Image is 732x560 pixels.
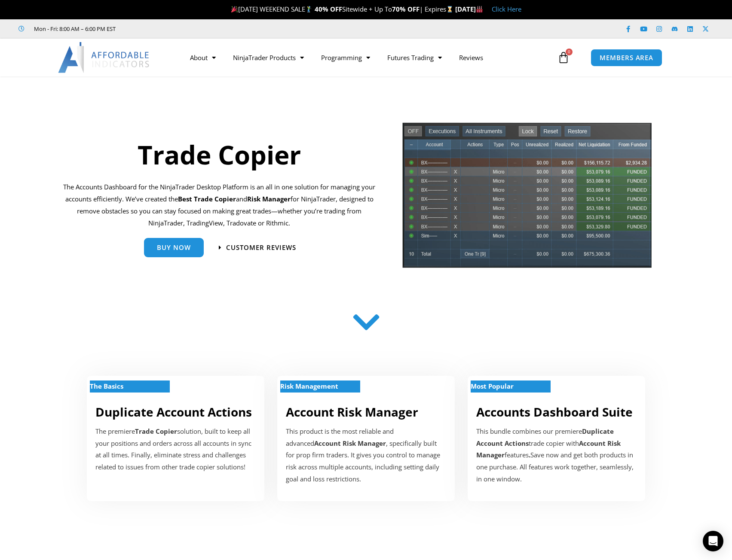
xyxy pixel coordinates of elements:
b: Duplicate Account Actions [476,427,614,447]
nav: Menu [181,48,555,67]
a: 0 [545,45,582,70]
a: MEMBERS AREA [591,49,662,67]
strong: Risk Management [280,382,338,390]
h1: Trade Copier [63,137,376,173]
a: Account Risk Manager [286,404,418,420]
div: This bundle combines our premiere trade copier with features Save now and get both products in on... [476,426,637,485]
b: . [529,450,530,459]
strong: Most Popular [471,382,514,390]
img: LogoAI | Affordable Indicators – NinjaTrader [58,42,150,73]
a: Reviews [450,48,492,67]
img: 🏌️‍♂️ [306,6,312,12]
a: Futures Trading [379,48,450,67]
iframe: Customer reviews powered by Trustpilot [128,24,257,33]
span: MEMBERS AREA [600,55,653,61]
p: The premiere solution, built to keep all your positions and orders across all accounts in sync at... [95,426,256,473]
strong: Trade Copier [135,427,177,435]
img: ⌛ [447,6,453,12]
span: Buy Now [157,244,191,251]
span: Customer Reviews [226,244,296,251]
a: Accounts Dashboard Suite [476,404,633,420]
a: Duplicate Account Actions [95,404,252,420]
a: About [181,48,224,67]
div: Open Intercom Messenger [703,531,723,551]
img: 🎉 [231,6,238,12]
b: Best Trade Copier [178,195,236,203]
a: NinjaTrader Products [224,48,312,67]
img: 🏭 [476,6,483,12]
strong: 40% OFF [315,5,342,13]
strong: [DATE] [455,5,483,13]
a: Customer Reviews [219,244,296,251]
strong: The Basics [90,382,123,390]
p: The Accounts Dashboard for the NinjaTrader Desktop Platform is an all in one solution for managin... [63,181,376,229]
span: Mon - Fri: 8:00 AM – 6:00 PM EST [32,24,116,34]
strong: Account Risk Manager [314,439,386,447]
span: 0 [566,49,573,55]
span: [DATE] WEEKEND SALE Sitewide + Up To | Expires [229,5,455,13]
img: tradecopier | Affordable Indicators – NinjaTrader [401,122,652,275]
strong: 70% OFF [392,5,420,13]
strong: Risk Manager [247,195,291,203]
p: This product is the most reliable and advanced , specifically built for prop firm traders. It giv... [286,426,446,485]
a: Buy Now [144,238,204,257]
a: Click Here [492,5,521,13]
a: Programming [312,48,379,67]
